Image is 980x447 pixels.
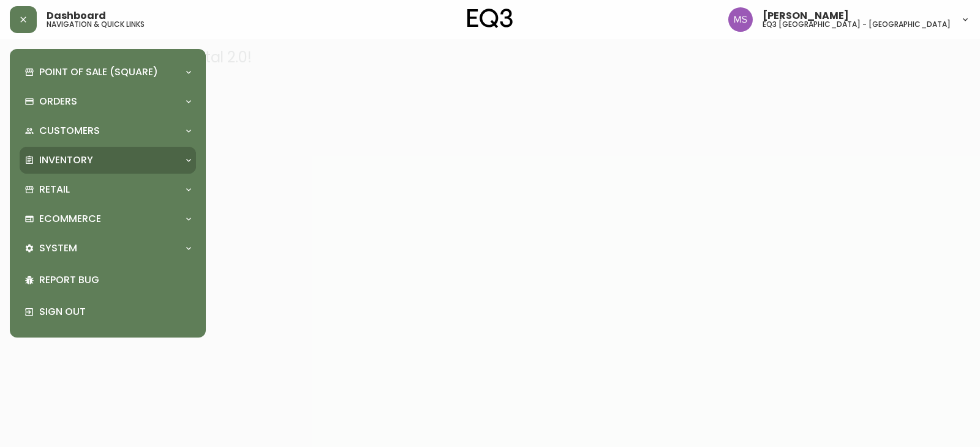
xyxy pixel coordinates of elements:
[39,242,77,255] p: System
[39,212,101,226] p: Ecommerce
[20,117,196,144] div: Customers
[47,11,106,21] span: Dashboard
[39,124,100,138] p: Customers
[467,9,513,28] img: logo
[20,88,196,115] div: Orders
[39,95,77,108] p: Orders
[20,59,196,86] div: Point of Sale (Square)
[763,21,951,28] h5: eq3 [GEOGRAPHIC_DATA] - [GEOGRAPHIC_DATA]
[39,183,70,196] p: Retail
[20,205,196,232] div: Ecommerce
[20,296,196,328] div: Sign Out
[763,11,849,21] span: [PERSON_NAME]
[47,21,145,28] h5: navigation & quick links
[39,65,158,79] p: Point of Sale (Square)
[20,264,196,296] div: Report Bug
[20,176,196,203] div: Retail
[728,7,753,32] img: 1b6e43211f6f3cc0b0729c9049b8e7af
[20,147,196,174] div: Inventory
[20,235,196,262] div: System
[39,153,93,167] p: Inventory
[39,305,191,319] p: Sign Out
[39,273,191,287] p: Report Bug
